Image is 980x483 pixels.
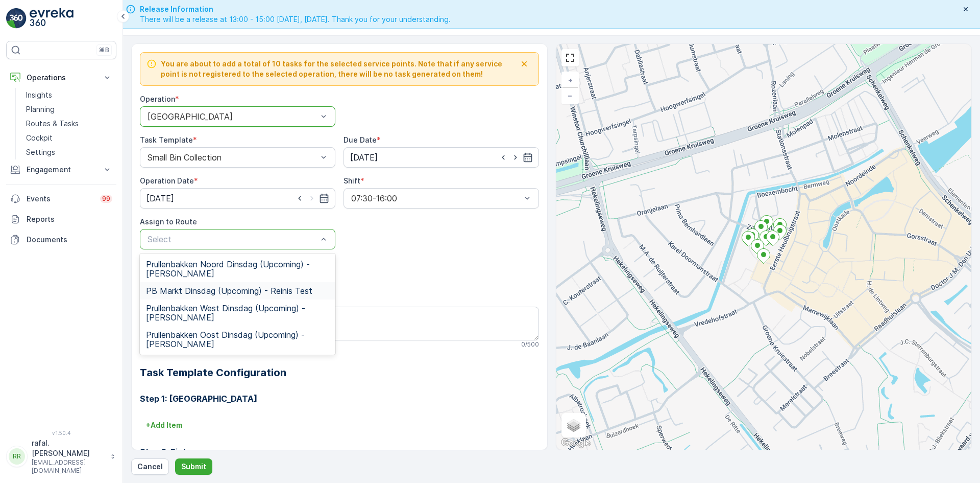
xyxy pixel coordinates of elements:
[568,76,573,84] span: +
[9,448,25,465] div: RR
[140,365,539,380] h2: Task Template Configuration
[27,73,96,83] p: Operations
[140,446,539,458] h3: Step 2: Picture
[27,235,112,245] p: Documents
[146,304,329,322] span: Prullenbakken West Dinsdag (Upcoming) - [PERSON_NAME]
[22,145,116,159] a: Settings
[140,217,197,226] label: Assign to Route
[140,135,193,144] label: Task Template
[344,176,360,185] label: Shift
[181,462,206,472] p: Submit
[22,117,116,131] a: Routes & Tasks
[6,159,116,180] button: Engagement
[6,189,116,209] a: Events99
[140,417,188,433] button: +Add Item
[161,59,516,79] span: You are about to add a total of 10 tasks for the selected service points. Note that if any servic...
[559,436,593,450] img: Google
[102,195,110,203] p: 99
[562,50,578,65] a: View Fullscreen
[6,8,27,29] img: logo
[568,91,573,100] span: −
[559,436,593,450] a: Open this area in Google Maps (opens a new window)
[6,430,116,436] span: v 1.50.4
[6,438,116,475] button: RRrafal.[PERSON_NAME][EMAIL_ADDRESS][DOMAIN_NAME]
[562,88,578,103] a: Zoom Out
[344,147,539,168] input: dd/mm/yyyy
[140,4,451,14] span: Release Information
[146,286,312,295] span: PB Markt Dinsdag (Upcoming) - Reinis Test
[26,147,55,157] p: Settings
[27,194,94,204] p: Events
[26,133,53,143] p: Cockpit
[140,188,335,209] input: dd/mm/yyyy
[562,73,578,88] a: Zoom In
[140,14,451,25] span: There will be a release at 13:00 - 15:00 [DATE], [DATE]. Thank you for your understanding.
[137,462,163,472] p: Cancel
[22,88,116,102] a: Insights
[26,104,55,114] p: Planning
[146,260,329,278] span: Prullenbakken Noord Dinsdag (Upcoming) - [PERSON_NAME]
[26,119,79,129] p: Routes & Tasks
[6,67,116,88] button: Operations
[99,46,109,54] p: ⌘B
[521,340,539,349] p: 0 / 500
[175,458,212,475] button: Submit
[148,233,317,245] p: Select
[562,414,585,436] a: Layers
[27,165,96,175] p: Engagement
[26,90,52,100] p: Insights
[6,209,116,229] a: Reports
[27,214,112,224] p: Reports
[22,131,116,145] a: Cockpit
[32,458,105,475] p: [EMAIL_ADDRESS][DOMAIN_NAME]
[131,458,169,475] button: Cancel
[146,330,329,349] span: Prullenbakken Oost Dinsdag (Upcoming) - [PERSON_NAME]
[32,438,105,458] p: rafal.[PERSON_NAME]
[146,420,182,430] p: + Add Item
[344,135,377,144] label: Due Date
[30,8,73,29] img: logo_light-DOdMpM7g.png
[140,95,175,103] label: Operation
[140,176,194,185] label: Operation Date
[22,102,116,117] a: Planning
[6,229,116,250] a: Documents
[140,393,539,405] h3: Step 1: [GEOGRAPHIC_DATA]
